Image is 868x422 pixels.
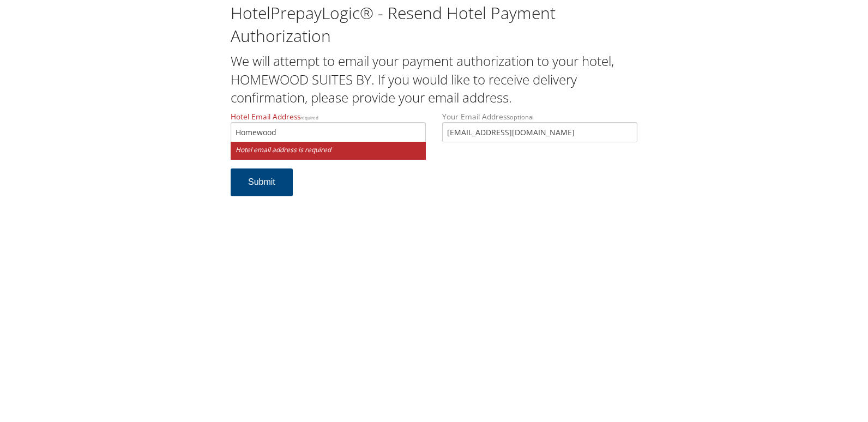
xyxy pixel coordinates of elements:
small: required [300,114,318,120]
label: Hotel Email Address [231,111,426,142]
input: Your Email Addressoptional [442,122,637,142]
button: Submit [231,168,293,196]
small: optional [510,113,534,121]
label: Your Email Address [442,111,637,142]
input: Hotel Email Addressrequired [231,122,426,142]
h1: HotelPrepayLogic® - Resend Hotel Payment Authorization [231,2,637,47]
small: Hotel email address is required [231,142,426,160]
h2: We will attempt to email your payment authorization to your hotel, HOMEWOOD SUITES BY. If you wou... [231,52,637,107]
